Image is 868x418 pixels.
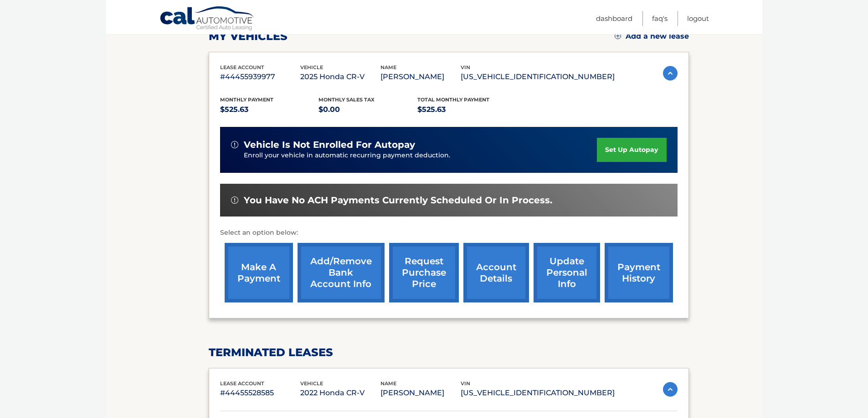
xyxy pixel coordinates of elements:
[209,346,689,359] h2: terminated leases
[596,11,632,26] a: Dashboard
[318,103,417,116] p: $0.00
[461,380,470,387] span: vin
[615,32,689,41] a: Add a new lease
[461,71,615,83] p: [US_VEHICLE_IDENTIFICATION_NUMBER]
[220,64,264,71] span: lease account
[389,243,459,302] a: request purchase price
[461,387,615,399] p: [US_VEHICLE_IDENTIFICATION_NUMBER]
[663,382,678,397] img: accordion-active.svg
[300,64,323,71] span: vehicle
[663,66,678,81] img: accordion-active.svg
[597,138,666,162] a: set up autopay
[534,243,600,302] a: update personal info
[220,380,264,387] span: lease account
[380,64,396,71] span: name
[209,30,288,43] h2: my vehicles
[652,11,668,26] a: FAQ's
[231,141,238,148] img: alert-white.svg
[220,71,300,83] p: #44455939977
[380,71,461,83] p: [PERSON_NAME]
[300,387,380,399] p: 2022 Honda CR-V
[244,139,415,151] span: vehicle is not enrolled for autopay
[244,195,552,206] span: You have no ACH payments currently scheduled or in process.
[380,387,461,399] p: [PERSON_NAME]
[380,380,396,387] span: name
[300,380,323,387] span: vehicle
[220,103,319,116] p: $525.63
[159,6,255,32] a: Cal Automotive
[615,33,621,39] img: add.svg
[231,196,238,204] img: alert-white.svg
[298,243,385,302] a: Add/Remove bank account info
[417,103,516,116] p: $525.63
[417,96,489,103] span: Total Monthly Payment
[244,151,597,161] p: Enroll your vehicle in automatic recurring payment deduction.
[220,387,300,399] p: #44455528585
[461,64,470,71] span: vin
[605,243,673,302] a: payment history
[220,96,273,103] span: Monthly Payment
[687,11,709,26] a: Logout
[318,96,375,103] span: Monthly sales Tax
[220,227,678,238] p: Select an option below:
[225,243,293,302] a: make a payment
[463,243,529,302] a: account details
[300,71,380,83] p: 2025 Honda CR-V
